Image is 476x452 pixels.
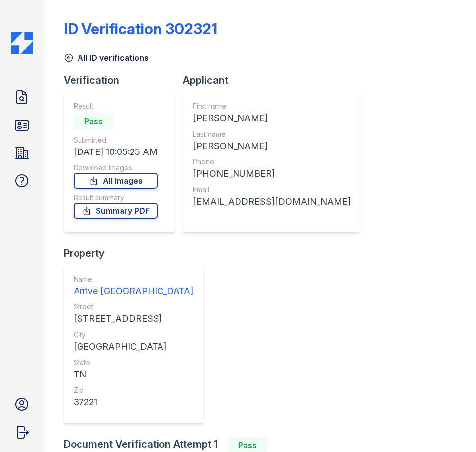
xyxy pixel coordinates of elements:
[193,101,351,111] div: First name
[64,74,183,87] div: Verification
[74,312,193,326] div: [STREET_ADDRESS]
[74,274,193,298] a: Name Arrive [GEOGRAPHIC_DATA]
[74,173,158,189] a: All Images
[193,139,351,153] div: [PERSON_NAME]
[74,135,158,145] div: Submitted
[193,111,351,125] div: [PERSON_NAME]
[74,101,158,111] div: Result
[64,20,217,38] div: ID Verification 302321
[64,246,211,260] div: Property
[74,385,193,395] div: Zip
[183,74,369,87] div: Applicant
[74,302,193,312] div: Street
[74,395,193,409] div: 37221
[193,167,351,181] div: [PHONE_NUMBER]
[193,129,351,139] div: Last name
[74,368,193,381] div: TN
[11,32,33,54] img: CE_Icon_Blue-c292c112584629df590d857e76928e9f676e5b41ef8f769ba2f05ee15b207248.png
[74,203,158,219] a: Summary PDF
[74,358,193,368] div: State
[193,157,351,167] div: Phone
[193,195,351,209] div: [EMAIL_ADDRESS][DOMAIN_NAME]
[434,412,466,442] iframe: chat widget
[64,52,149,64] a: All ID verifications
[193,185,351,195] div: Email
[74,113,113,129] div: Pass
[74,193,158,203] div: Result summary
[74,330,193,340] div: City
[74,163,158,173] div: Download Images
[74,274,193,284] div: Name
[74,145,158,159] div: [DATE] 10:05:25 AM
[74,284,193,298] div: Arrive [GEOGRAPHIC_DATA]
[74,340,193,354] div: [GEOGRAPHIC_DATA]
